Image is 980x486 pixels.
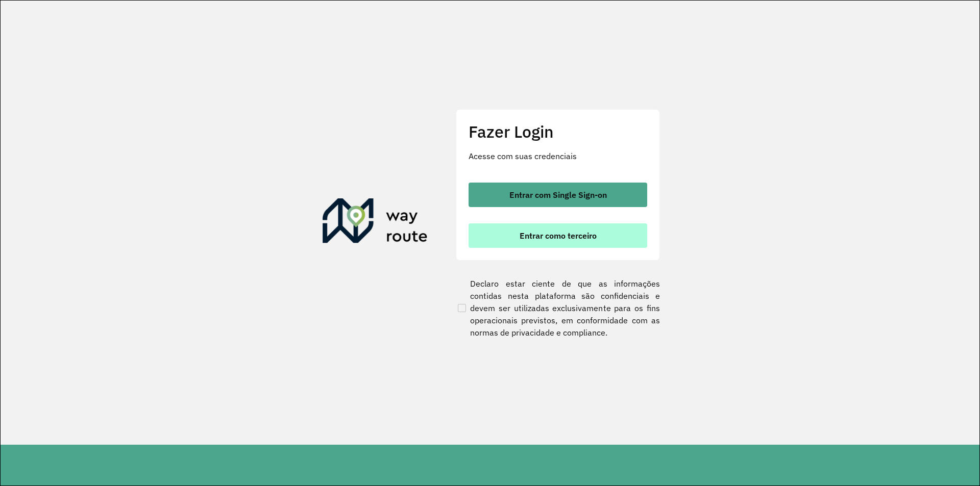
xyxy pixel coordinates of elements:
[469,122,647,141] h2: Fazer Login
[323,198,428,247] img: Roteirizador AmbevTech
[469,183,647,207] button: button
[456,277,660,339] label: Declaro estar ciente de que as informações contidas nesta plataforma são confidenciais e devem se...
[469,223,647,248] button: button
[520,232,597,240] span: Entrar como terceiro
[469,150,647,162] p: Acesse com suas credenciais
[509,191,607,199] span: Entrar com Single Sign-on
